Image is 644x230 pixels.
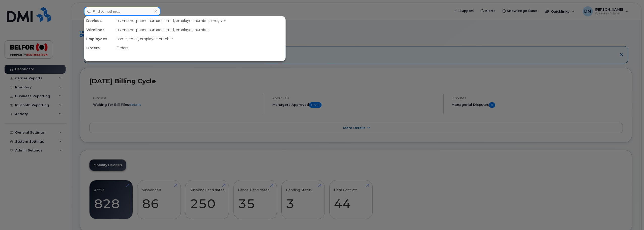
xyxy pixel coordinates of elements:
[114,43,285,53] div: Orders
[84,43,114,53] div: Orders
[84,16,114,25] div: Devices
[84,34,114,43] div: Employees
[114,16,285,25] div: username, phone number, email, employee number, imei, sim
[114,34,285,43] div: name, email, employee number
[84,25,114,34] div: Wirelines
[114,25,285,34] div: username, phone number, email, employee number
